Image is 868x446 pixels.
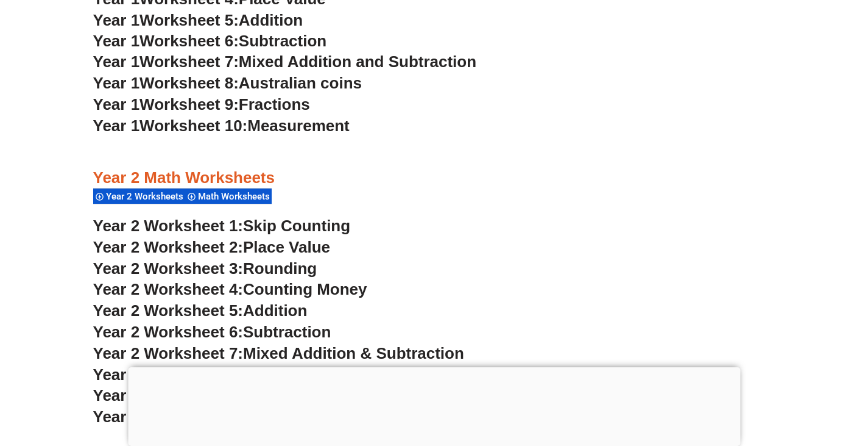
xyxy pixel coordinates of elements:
span: Subtraction [243,323,331,341]
span: Year 2 Worksheet 8: [93,365,244,384]
a: Year 2 Worksheet 10:Geometry 3D Shapes [93,408,411,426]
a: Year 2 Worksheet 1:Skip Counting [93,217,351,235]
a: Year 1Worksheet 6:Subtraction [93,32,327,50]
a: Year 1Worksheet 7:Mixed Addition and Subtraction [93,52,477,71]
span: Year 2 Worksheet 9: [93,386,244,405]
span: Measurement [247,117,350,135]
span: Year 2 Worksheet 4: [93,280,244,298]
a: Year 1Worksheet 5:Addition [93,11,303,29]
span: Year 2 Worksheet 10: [93,408,252,426]
span: Year 2 Worksheet 5: [93,301,244,320]
a: Year 2 Worksheet 4:Counting Money [93,280,367,298]
span: Counting Money [243,280,367,298]
span: Worksheet 6: [139,32,239,50]
a: Year 1Worksheet 8:Australian coins [93,74,362,92]
a: Year 2 Worksheet 9:Geometry 2D Shapes [93,386,403,405]
a: Year 2 Worksheet 8:Telling Time [93,365,334,384]
iframe: Chat Widget [665,308,868,446]
span: Worksheet 8: [139,74,239,92]
span: Worksheet 7: [139,52,239,71]
span: Subtraction [239,32,326,50]
div: Year 2 Worksheets [93,188,185,204]
a: Year 2 Worksheet 3:Rounding [93,259,317,278]
span: Skip Counting [243,217,350,235]
span: Worksheet 9: [139,95,239,113]
span: Telling Time [243,365,334,384]
span: Addition [243,301,307,320]
span: Year 2 Worksheet 2: [93,238,244,256]
span: Mixed Addition & Subtraction [243,344,464,362]
a: Year 2 Worksheet 6:Subtraction [93,323,331,341]
iframe: Advertisement [128,367,740,443]
a: Year 1Worksheet 9:Fractions [93,95,310,113]
span: Place Value [243,238,330,256]
span: Addition [239,11,303,29]
h3: Year 2 Math Worksheets [93,168,775,189]
div: Math Worksheets [185,188,272,204]
span: Australian coins [239,74,362,92]
a: Year 2 Worksheet 7:Mixed Addition & Subtraction [93,344,464,362]
span: Math Worksheets [198,191,273,202]
span: Year 2 Worksheet 6: [93,323,244,341]
a: Year 2 Worksheet 2:Place Value [93,238,331,256]
span: Year 2 Worksheet 7: [93,344,244,362]
a: Year 1Worksheet 10:Measurement [93,117,350,135]
span: Mixed Addition and Subtraction [239,52,476,71]
span: Worksheet 10: [139,117,247,135]
span: Worksheet 5: [139,11,239,29]
span: Rounding [243,259,317,278]
span: Fractions [239,95,310,113]
span: Year 2 Worksheets [106,191,187,202]
a: Year 2 Worksheet 5:Addition [93,301,308,320]
span: Year 2 Worksheet 3: [93,259,244,278]
span: Year 2 Worksheet 1: [93,217,244,235]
